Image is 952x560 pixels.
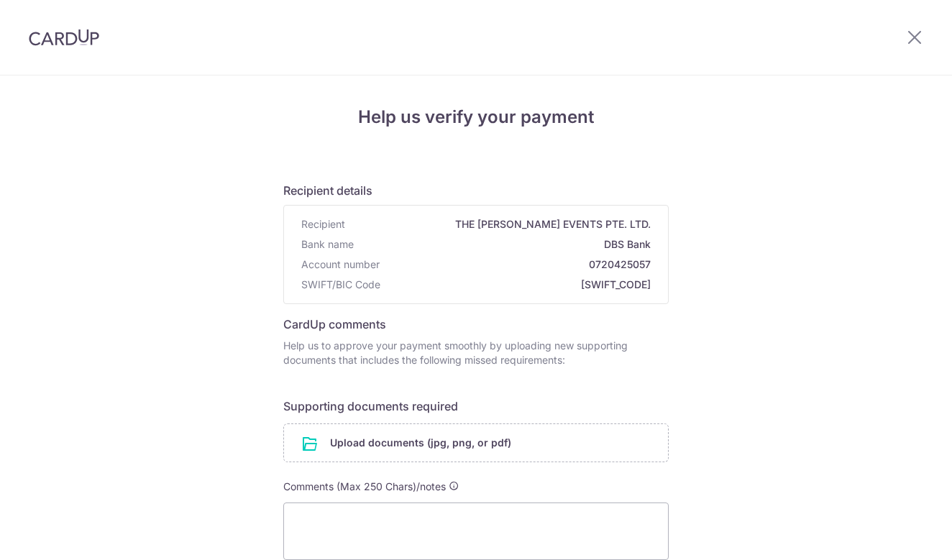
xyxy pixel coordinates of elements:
img: CardUp [29,29,99,46]
span: THE [PERSON_NAME] EVENTS PTE. LTD. [351,217,651,231]
span: Account number [301,257,380,272]
span: [SWIFT_CODE] [386,277,651,292]
h6: Recipient details [283,182,669,199]
div: Upload documents (jpg, png, or pdf) [283,423,669,462]
span: Bank name [301,237,354,252]
h6: CardUp comments [283,316,669,333]
p: Help us to approve your payment smoothly by uploading new supporting documents that includes the ... [283,339,669,367]
span: Comments (Max 250 Chars)/notes [283,480,446,492]
h6: Supporting documents required [283,398,669,415]
h4: Help us verify your payment [283,104,669,130]
span: DBS Bank [360,237,651,252]
span: Recipient [301,217,345,231]
span: SWIFT/BIC Code [301,277,380,292]
span: 0720425057 [385,257,651,272]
